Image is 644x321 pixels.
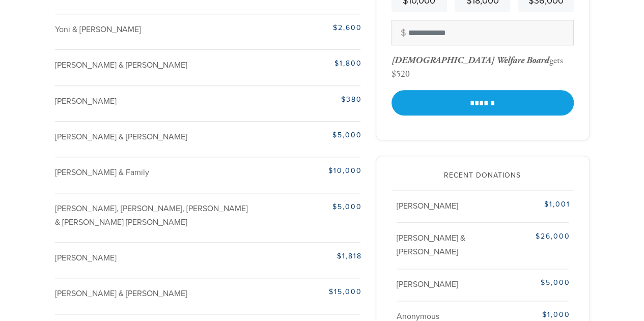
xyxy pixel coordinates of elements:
div: $1,001 [510,199,570,210]
span: [PERSON_NAME], [PERSON_NAME], [PERSON_NAME] & [PERSON_NAME] [PERSON_NAME] [55,203,248,227]
div: $520 [391,68,410,80]
div: $5,000 [510,277,570,288]
span: [PERSON_NAME] & Family [55,167,149,178]
span: Yoni & [PERSON_NAME] [55,24,141,35]
span: [PERSON_NAME] [55,96,117,106]
div: $1,818 [255,251,362,261]
span: [PERSON_NAME] [55,253,117,263]
div: $10,000 [255,165,362,176]
div: $1,800 [255,58,362,69]
h2: Recent Donations [391,171,574,180]
div: $5,000 [255,130,362,140]
div: gets [391,54,563,66]
span: [PERSON_NAME] [397,279,458,289]
div: $15,000 [255,286,362,297]
div: $2,600 [255,22,362,33]
span: [PERSON_NAME] & [PERSON_NAME] [55,132,187,142]
div: $5,000 [255,201,362,212]
div: $26,000 [510,231,570,242]
div: $1,000 [510,309,570,320]
span: [PERSON_NAME] & [PERSON_NAME] [55,60,187,70]
span: [PERSON_NAME] [397,201,458,211]
div: $380 [255,94,362,105]
span: [PERSON_NAME] & [PERSON_NAME] [397,233,465,257]
span: [PERSON_NAME] & [PERSON_NAME] [55,288,187,299]
span: [DEMOGRAPHIC_DATA] Welfare Board [391,54,549,66]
